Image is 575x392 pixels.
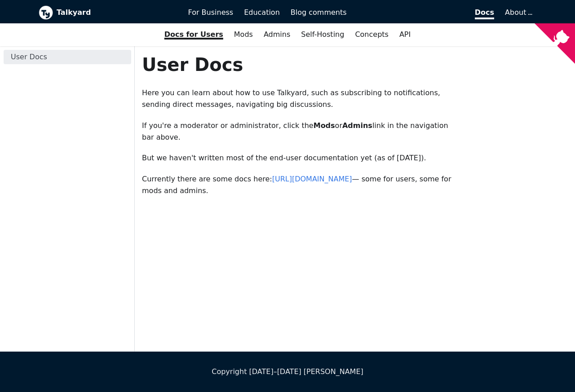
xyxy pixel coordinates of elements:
a: Self-Hosting [296,27,349,42]
a: Education [239,5,285,20]
b: Talkyard [57,7,176,18]
span: Docs [475,8,494,19]
a: For Business [183,5,239,20]
p: Here you can learn about how to use Talkyard, such as subscribing to notifications, sending direc... [142,87,458,111]
a: API [394,27,416,42]
strong: Mods [314,121,335,130]
p: But we haven't written most of the end-user documentation yet (as of [DATE]). [142,152,458,164]
h1: User Docs [142,53,458,76]
a: User Docs [4,50,131,64]
a: Blog comments [285,5,352,20]
img: Talkyard logo [39,5,53,20]
p: If you're a moderator or administrator, click the or link in the navigation bar above. [142,120,458,144]
a: Docs [352,5,500,20]
span: Education [244,8,280,17]
span: For Business [188,8,234,17]
p: Currently there are some docs here: — some for users, some for mods and admins. [142,173,458,197]
span: Blog comments [291,8,347,17]
div: Copyright [DATE]–[DATE] [PERSON_NAME] [39,366,536,378]
a: Docs for Users [159,27,229,42]
a: Admins [258,27,296,42]
strong: Admins [342,121,372,130]
a: Mods [229,27,258,42]
a: About [505,8,531,17]
a: [URL][DOMAIN_NAME] [272,175,352,183]
a: Talkyard logoTalkyard [39,5,176,20]
a: Concepts [349,27,394,42]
